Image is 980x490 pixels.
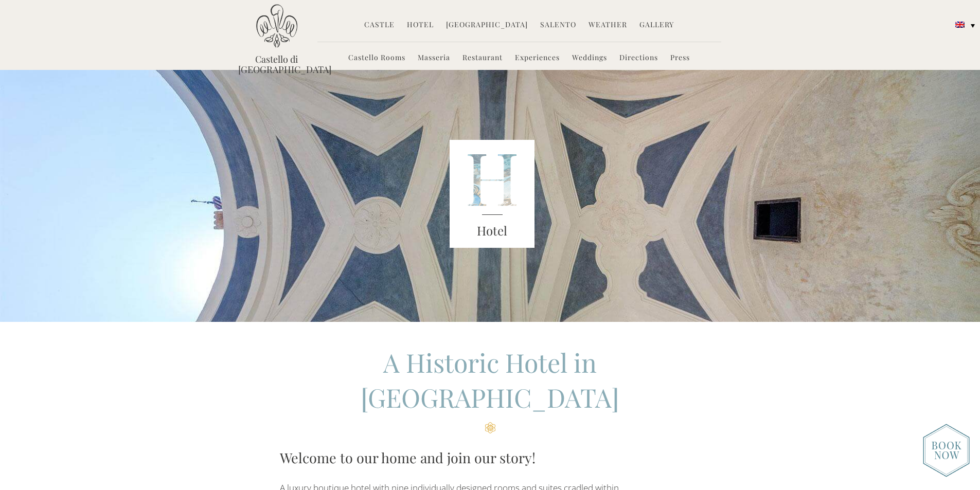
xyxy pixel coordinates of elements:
[515,52,560,64] a: Experiences
[450,140,535,248] img: castello_header_block.png
[572,52,607,64] a: Weddings
[670,52,690,64] a: Press
[280,447,700,468] h3: Welcome to our home and join our story!
[418,52,450,64] a: Masseria
[280,345,700,433] h2: A Historic Hotel in [GEOGRAPHIC_DATA]
[364,20,395,31] a: Castle
[589,20,627,31] a: Weather
[446,20,528,31] a: [GEOGRAPHIC_DATA]
[348,52,405,64] a: Castello Rooms
[955,22,965,28] img: English
[407,20,434,31] a: Hotel
[450,222,535,240] h3: Hotel
[462,52,503,64] a: Restaurant
[639,20,674,31] a: Gallery
[238,54,315,75] a: Castello di [GEOGRAPHIC_DATA]
[619,52,658,64] a: Directions
[540,20,576,31] a: Salento
[256,4,297,48] img: Castello di Ugento
[923,424,970,477] img: new-booknow.png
